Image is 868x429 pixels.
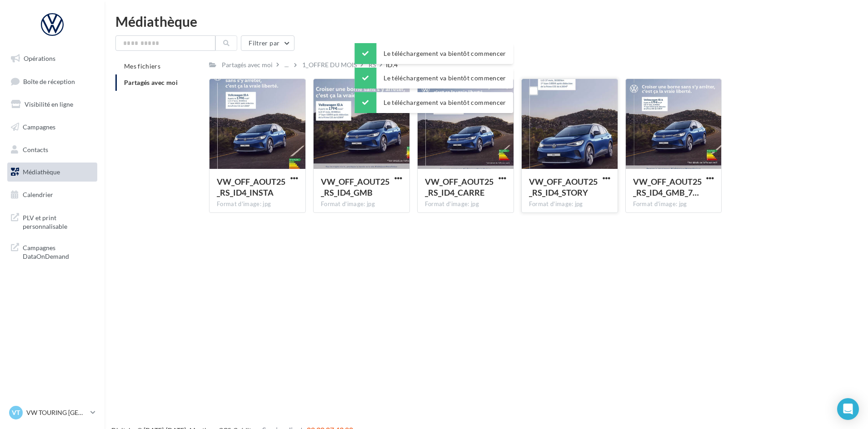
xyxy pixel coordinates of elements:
div: Open Intercom Messenger [837,398,859,420]
span: VW_OFF_AOUT25_RS_ID4_CARRE [425,177,494,197]
div: Le téléchargement va bientôt commencer [354,68,513,89]
span: VT [12,408,20,417]
div: Format d'image: jpg [321,200,402,208]
div: Format d'image: jpg [425,200,506,208]
button: Filtrer par [241,35,294,51]
a: Contacts [5,140,99,159]
span: Opérations [24,54,55,62]
div: Partagés avec moi [222,60,273,69]
span: Boîte de réception [23,77,75,85]
span: Calendrier [23,191,53,198]
a: Campagnes [5,118,99,137]
span: VW_OFF_AOUT25_RS_ID4_GMB [321,177,389,197]
div: Le téléchargement va bientôt commencer [354,43,513,64]
span: Campagnes DataOnDemand [23,242,94,261]
span: Partagés avec moi [124,79,178,86]
a: Médiathèque [5,163,99,182]
span: Mes fichiers [124,62,160,70]
span: Visibilité en ligne [25,100,73,108]
a: Boîte de réception [5,72,99,91]
a: Opérations [5,49,99,68]
span: VW_OFF_AOUT25_RS_ID4_INSTA [217,177,285,197]
a: PLV et print personnalisable [5,208,99,235]
div: ... [283,59,290,71]
a: VT VW TOURING [GEOGRAPHIC_DATA] [7,404,97,421]
div: 1_OFFRE DU MOIS [302,60,357,69]
span: VW_OFF_AOUT25_RS_ID4_GMB_720x720px [633,177,702,197]
span: VW_OFF_AOUT25_RS_ID4_STORY [529,177,598,197]
span: Campagnes [23,123,55,131]
a: Visibilité en ligne [5,95,99,114]
a: Calendrier [5,185,99,204]
p: VW TOURING [GEOGRAPHIC_DATA] [26,408,87,417]
a: Campagnes DataOnDemand [5,238,99,265]
div: Format d'image: jpg [217,200,298,208]
div: Le téléchargement va bientôt commencer [354,92,513,113]
div: Format d'image: jpg [529,200,610,208]
span: Contacts [23,145,48,153]
div: Format d'image: jpg [633,200,714,208]
span: PLV et print personnalisable [23,212,94,231]
div: Médiathèque [115,15,857,28]
span: Médiathèque [23,168,60,176]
